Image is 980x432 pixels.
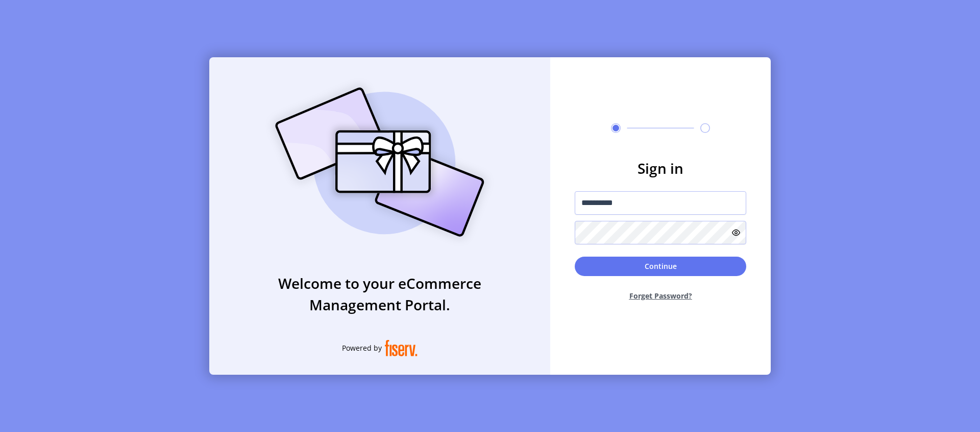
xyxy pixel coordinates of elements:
[342,343,382,353] span: Powered by
[209,272,550,315] h3: Welcome to your eCommerce Management Portal.
[260,76,500,248] img: card_Illustration.svg
[575,282,746,309] button: Forget Password?
[575,157,746,179] h3: Sign in
[575,257,746,276] button: Continue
